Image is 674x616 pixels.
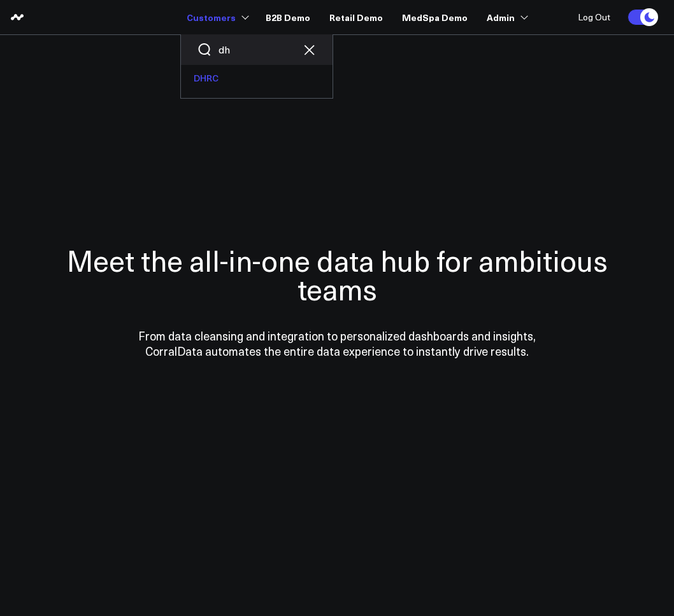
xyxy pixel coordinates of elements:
button: Clear search [301,42,317,57]
a: B2B Demo [266,6,310,29]
a: Retail Demo [329,6,383,29]
h1: Meet the all-in-one data hub for ambitious teams [25,246,649,303]
a: Customers [187,6,247,29]
a: MedSpa Demo [402,6,468,29]
p: From data cleansing and integration to personalized dashboards and insights, CorralData automates... [111,328,563,359]
a: DHRC [181,65,333,92]
a: Admin [487,6,526,29]
input: Search companies input [219,43,295,57]
button: Search companies button [197,42,212,57]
